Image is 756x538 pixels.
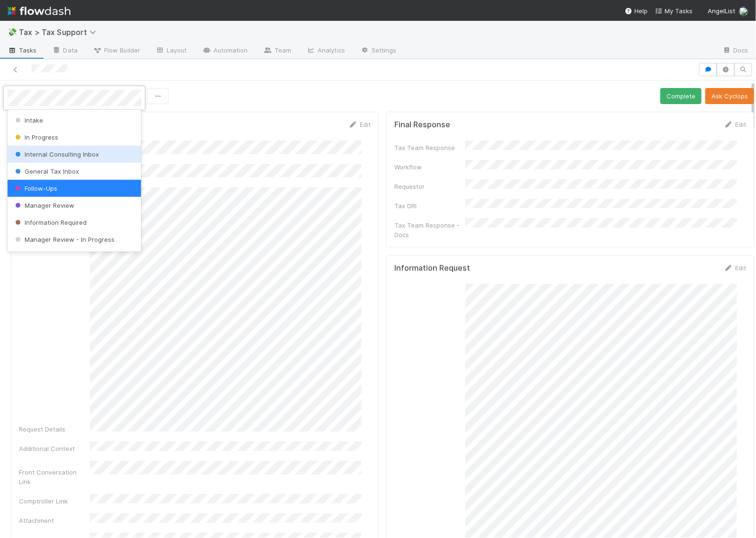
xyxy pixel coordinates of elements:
span: Manager Review [13,202,74,209]
span: In Progress [13,133,58,141]
span: Information Required [13,219,87,226]
span: Internal Consulting Inbox [13,150,99,158]
span: Intake [13,116,43,124]
span: Follow-Ups [13,185,57,192]
span: Manager Review - In Progress [13,236,115,243]
span: General Tax Inbox [13,168,79,175]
